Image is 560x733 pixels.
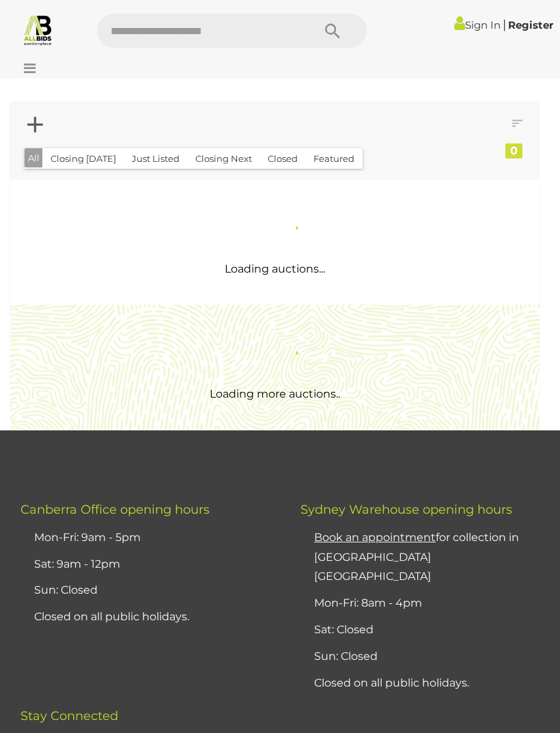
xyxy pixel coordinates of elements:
span: | [503,17,506,32]
li: Mon-Fri: 9am - 5pm [31,525,266,551]
li: Mon-Fri: 8am - 4pm [311,590,546,617]
img: Allbids.com.au [22,14,54,46]
span: Canberra Office opening hours [20,502,210,517]
li: Sat: Closed [311,617,546,644]
li: Sun: Closed [31,577,266,604]
button: Closing [DATE] [42,148,124,169]
u: Book an appointment [314,531,436,544]
span: Loading auctions... [225,262,325,275]
button: Closed [260,148,306,169]
li: Closed on all public holidays. [31,604,266,631]
li: Sun: Closed [311,644,546,670]
a: Sign In [454,18,501,31]
button: Search [298,14,367,48]
li: Sat: 9am - 12pm [31,551,266,578]
span: Stay Connected [20,708,118,723]
div: 0 [505,143,522,158]
li: Closed on all public holidays. [311,670,546,697]
a: Book an appointmentfor collection in [GEOGRAPHIC_DATA] [GEOGRAPHIC_DATA] [314,531,519,583]
button: Just Listed [124,148,188,169]
span: Sydney Warehouse opening hours [300,502,512,517]
button: All [25,148,43,168]
button: Featured [305,148,363,169]
a: Register [508,18,553,31]
span: Loading more auctions.. [210,387,340,400]
button: Closing Next [187,148,260,169]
